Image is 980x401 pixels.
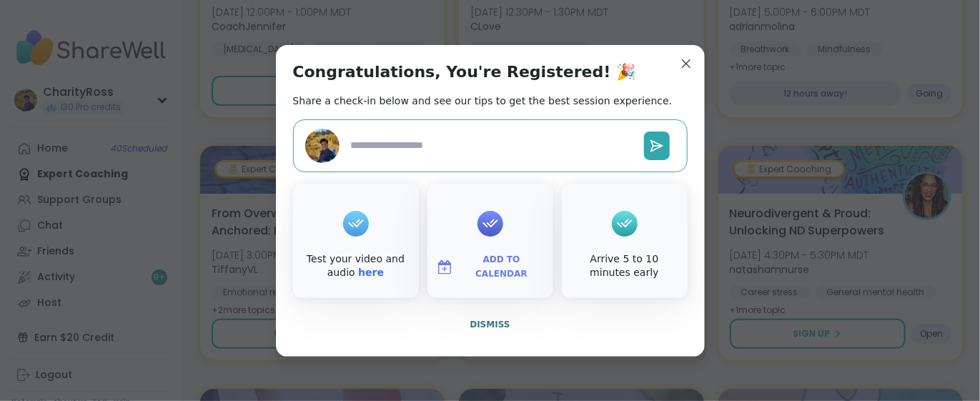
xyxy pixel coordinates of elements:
[358,267,384,278] a: here
[459,253,545,281] span: Add to Calendar
[293,62,636,82] h1: Congratulations, You're Registered! 🎉
[430,252,550,282] button: Add to Calendar
[470,320,510,330] span: Dismiss
[293,94,673,108] h2: Share a check-in below and see our tips to get the best session experience.
[565,252,685,280] div: Arrive 5 to 10 minutes early
[296,252,416,280] div: Test your video and audio
[293,310,688,340] button: Dismiss
[436,259,453,276] img: ShareWell Logomark
[305,129,340,163] img: CharityRoss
